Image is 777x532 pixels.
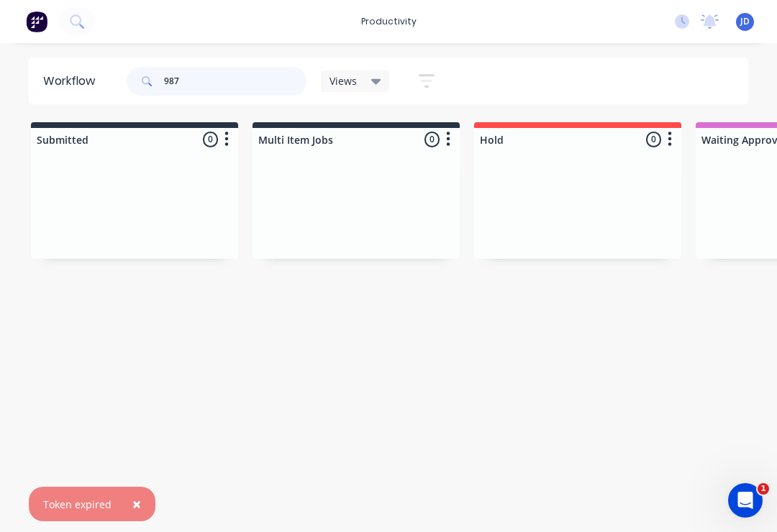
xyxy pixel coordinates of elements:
[330,73,357,88] span: Views
[164,67,306,96] input: Search for orders...
[43,497,112,512] div: Token expired
[118,487,155,521] button: Close
[740,15,750,28] span: JD
[758,483,769,495] span: 1
[728,483,763,518] iframe: Intercom live chat
[26,11,47,32] img: Factory
[43,73,102,90] div: Workflow
[354,11,424,32] div: productivity
[132,494,141,514] span: ×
